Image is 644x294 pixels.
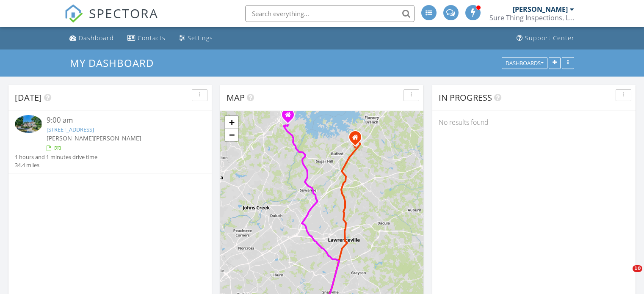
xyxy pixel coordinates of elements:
span: 10 [633,265,642,272]
img: 9575053%2Fcover_photos%2FDv2waocoOdku7M8jYUaA%2Fsmall.jpeg [15,115,42,133]
button: Dashboards [502,57,547,69]
a: 9:00 am [STREET_ADDRESS] [PERSON_NAME][PERSON_NAME] 1 hours and 1 minutes drive time 34.4 miles [15,115,205,169]
a: Support Center [513,30,578,46]
span: [PERSON_NAME] [94,134,141,142]
a: Zoom out [225,129,238,141]
img: The Best Home Inspection Software - Spectora [64,4,83,23]
div: Dashboard [79,34,114,42]
div: Support Center [525,34,575,42]
a: [STREET_ADDRESS] [47,126,94,133]
div: Contacts [138,34,166,42]
div: Settings [188,34,213,42]
div: 9:00 am [47,115,190,126]
div: 3010 Cabernet Ct, Cumming GA 30041 [288,115,293,120]
div: Sure Thing Inspections, LLC [489,14,574,22]
a: SPECTORA [64,11,158,29]
div: 5210 Palmero Court St105, Buford GA 30518 [355,137,360,142]
div: [PERSON_NAME] [513,5,568,14]
input: Search everything... [245,5,415,22]
div: 1 hours and 1 minutes drive time [15,153,97,161]
span: [DATE] [15,92,42,103]
span: [PERSON_NAME] [47,134,94,142]
div: No results found [432,111,636,134]
a: Settings [176,30,216,46]
a: Dashboard [66,30,117,46]
a: Zoom in [225,116,238,129]
span: SPECTORA [89,4,158,22]
span: Map [227,92,245,103]
a: My Dashboard [70,56,161,70]
span: In Progress [439,92,492,103]
a: Contacts [124,30,169,46]
iframe: Intercom live chat [615,265,636,286]
div: Dashboards [506,60,544,66]
div: 34.4 miles [15,161,97,169]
